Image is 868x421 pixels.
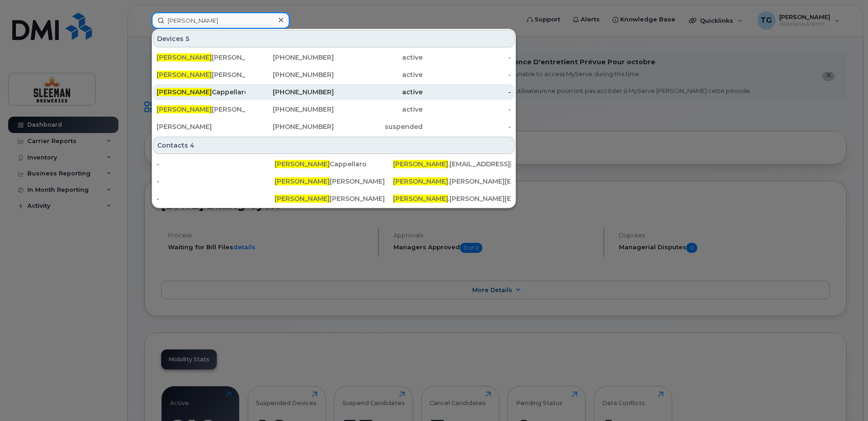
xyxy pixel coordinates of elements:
[334,122,423,131] div: suspended
[423,122,511,131] div: -
[393,177,511,186] div: .[PERSON_NAME][EMAIL_ADDRESS][DOMAIN_NAME]
[157,122,245,131] div: [PERSON_NAME]
[157,105,245,114] div: [PERSON_NAME] Data
[157,105,212,113] span: [PERSON_NAME]
[153,156,515,172] a: -[PERSON_NAME]Cappellaro[PERSON_NAME].[EMAIL_ADDRESS][DOMAIN_NAME]
[245,122,334,131] div: [PHONE_NUMBER]
[245,70,334,79] div: [PHONE_NUMBER]
[185,34,190,43] span: 5
[393,194,511,203] div: .[PERSON_NAME][EMAIL_ADDRESS][DOMAIN_NAME]
[245,87,334,97] div: [PHONE_NUMBER]
[157,53,212,62] span: [PERSON_NAME]
[393,159,511,169] div: .[EMAIL_ADDRESS][DOMAIN_NAME]
[153,118,515,135] a: [PERSON_NAME][PHONE_NUMBER]suspended-
[423,87,511,97] div: -
[153,67,515,83] a: [PERSON_NAME][PERSON_NAME][PHONE_NUMBER]active-
[423,70,511,79] div: -
[157,159,275,169] div: -
[393,160,448,168] span: [PERSON_NAME]
[334,53,423,62] div: active
[245,53,334,62] div: [PHONE_NUMBER]
[157,70,245,79] div: [PERSON_NAME]
[393,195,448,203] span: [PERSON_NAME]
[157,71,212,79] span: [PERSON_NAME]
[275,195,330,203] span: [PERSON_NAME]
[334,105,423,114] div: active
[275,159,393,169] div: Cappellaro
[275,160,330,168] span: [PERSON_NAME]
[157,88,212,96] span: [PERSON_NAME]
[153,173,515,190] a: -[PERSON_NAME][PERSON_NAME][PERSON_NAME].[PERSON_NAME][EMAIL_ADDRESS][DOMAIN_NAME]
[423,53,511,62] div: -
[275,177,393,186] div: [PERSON_NAME]
[157,177,275,186] div: -
[157,87,245,97] div: Cappellaro
[153,84,515,100] a: [PERSON_NAME]Cappellaro[PHONE_NUMBER]active-
[153,49,515,66] a: [PERSON_NAME][PERSON_NAME][PHONE_NUMBER]active-
[153,190,515,207] a: -[PERSON_NAME][PERSON_NAME][PERSON_NAME].[PERSON_NAME][EMAIL_ADDRESS][DOMAIN_NAME]
[190,141,194,150] span: 4
[245,105,334,114] div: [PHONE_NUMBER]
[153,101,515,118] a: [PERSON_NAME][PERSON_NAME] Data[PHONE_NUMBER]active-
[275,177,330,185] span: [PERSON_NAME]
[334,87,423,97] div: active
[157,53,245,62] div: [PERSON_NAME]
[153,137,515,154] div: Contacts
[153,30,515,47] div: Devices
[334,70,423,79] div: active
[157,194,275,203] div: -
[423,105,511,114] div: -
[275,194,393,203] div: [PERSON_NAME]
[393,177,448,185] span: [PERSON_NAME]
